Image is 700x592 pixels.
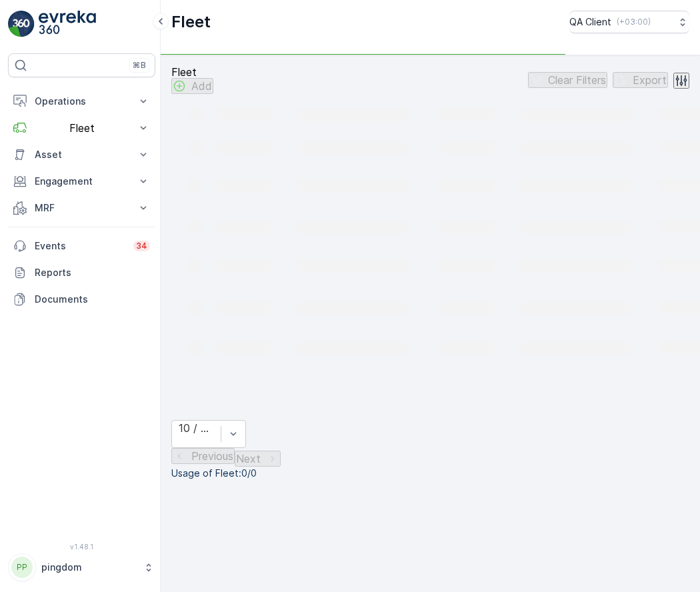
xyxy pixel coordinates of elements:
a: Documents [8,286,155,313]
button: MRF [8,195,155,221]
button: Engagement [8,168,155,195]
p: Fleet [35,122,129,134]
a: Events34 [8,233,155,259]
p: Usage of Fleet : 0/0 [171,467,689,480]
p: Export [633,74,667,86]
button: Clear Filters [528,72,607,88]
button: Asset [8,141,155,168]
span: v 1.48.1 [8,543,155,551]
button: Operations [8,88,155,115]
button: QA Client(+03:00) [569,11,689,33]
p: Next [236,453,261,465]
p: Engagement [35,175,129,188]
p: Previous [191,450,233,462]
button: Export [613,72,668,88]
p: QA Client [569,15,611,29]
p: pingdom [41,561,137,574]
p: Add [191,80,212,92]
p: ⌘B [133,60,146,71]
button: Next [235,451,281,467]
p: Fleet [171,66,213,78]
p: 34 [136,241,147,251]
img: logo [8,11,35,37]
p: MRF [35,201,129,215]
p: Events [35,239,125,253]
p: Reports [35,266,150,279]
img: logo_light-DOdMpM7g.png [39,11,96,37]
button: Fleet [8,115,155,141]
button: Add [171,78,213,94]
p: Documents [35,293,150,306]
div: PP [11,557,33,578]
p: Clear Filters [548,74,606,86]
p: ( +03:00 ) [617,17,651,27]
button: PPpingdom [8,553,155,581]
div: 10 / Page [179,422,214,434]
button: Previous [171,448,235,464]
p: Asset [35,148,129,161]
p: Operations [35,95,129,108]
p: Fleet [171,11,211,33]
a: Reports [8,259,155,286]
